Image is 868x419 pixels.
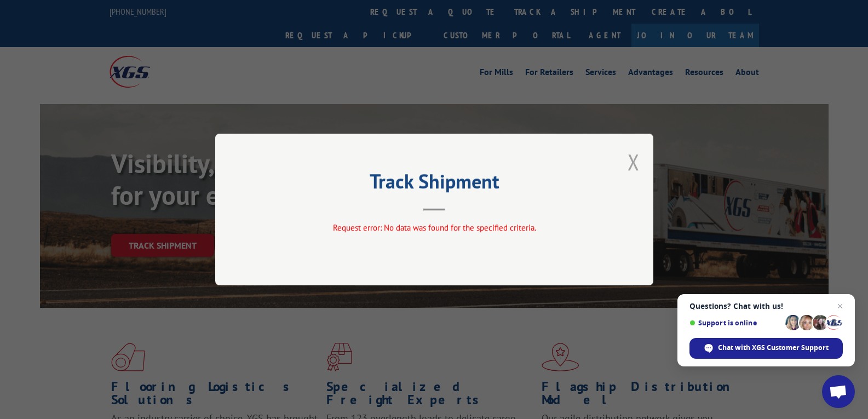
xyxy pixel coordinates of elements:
[689,338,843,359] div: Chat with XGS Customer Support
[833,300,847,313] span: Close chat
[332,222,536,233] span: Request error: No data was found for the specified criteria.
[689,319,781,327] span: Support is online
[628,147,640,176] button: Close modal
[270,174,599,194] h2: Track Shipment
[689,302,843,311] span: Questions? Chat with us!
[822,375,855,408] div: Open chat
[718,343,829,353] span: Chat with XGS Customer Support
